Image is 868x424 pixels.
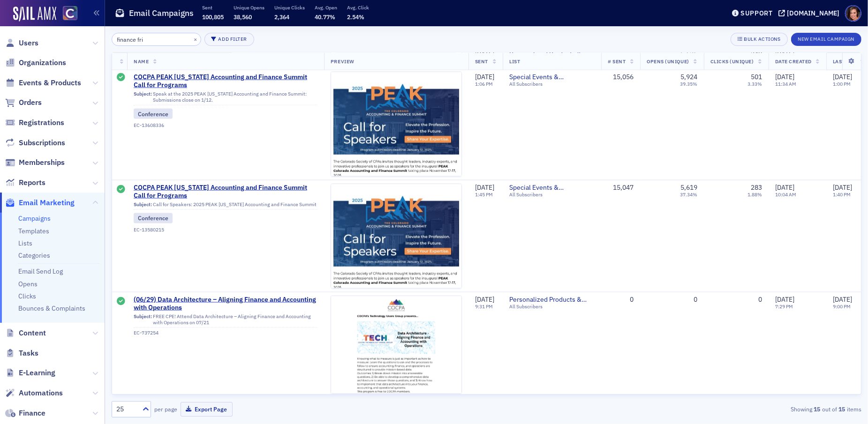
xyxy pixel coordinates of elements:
[134,58,149,65] span: Name
[18,267,63,275] a: Email Send Log
[19,178,45,188] span: Reports
[845,5,861,22] span: Profile
[833,81,851,87] time: 1:00 PM
[117,185,126,194] div: Sent
[775,183,794,192] span: [DATE]
[791,34,861,43] a: New Email Campaign
[5,348,38,358] a: Tasks
[5,198,75,208] a: Email Marketing
[202,4,224,11] p: Sent
[509,192,595,198] div: All Subscribers
[19,157,65,168] span: Memberships
[509,73,595,81] span: Special Events & Announcements
[331,296,461,394] img: email-preview-801.png
[134,201,317,210] div: Call for Speakers: 2025 PEAK [US_STATE] Accounting and Finance Summit
[19,198,75,208] span: Email Marketing
[618,405,861,413] div: Showing out of items
[647,58,689,65] span: Opens (Unique)
[19,38,38,48] span: Users
[509,184,595,192] span: Special Events & Announcements
[202,13,224,21] span: 100,805
[747,192,762,198] div: 1.88%
[475,183,494,192] span: [DATE]
[315,4,337,11] p: Avg. Open
[5,178,45,188] a: Reports
[509,58,520,65] span: List
[744,37,780,42] div: Bulk Actions
[5,118,64,128] a: Registrations
[134,201,152,208] span: Subject:
[19,118,64,128] span: Registrations
[608,58,626,65] span: # Sent
[812,405,822,413] strong: 15
[5,78,81,88] a: Events & Products
[18,239,32,247] a: Lists
[117,297,126,306] div: Sent
[134,73,317,89] a: COCPA PEAK [US_STATE] Accounting and Finance Summit Call for Programs
[134,122,317,128] div: EC-13608336
[775,303,793,310] time: 7:29 PM
[134,184,317,200] span: COCPA PEAK [US_STATE] Accounting and Finance Summit Call for Programs
[134,296,317,312] span: (06/29) Data Architecture – Aligning Finance and Accounting with Operations
[608,184,634,192] div: 15,047
[134,91,317,105] div: Speak at the 2025 PEAK [US_STATE] Accounting and Finance Summit: Submissions close on 1/12.
[5,138,65,148] a: Subscriptions
[19,97,42,108] span: Orders
[134,330,317,336] div: EC-737254
[837,405,847,413] strong: 15
[19,328,46,338] span: Content
[13,7,56,22] img: SailAMX
[5,368,55,378] a: E-Learning
[347,13,364,21] span: 2.54%
[18,292,36,300] a: Clicks
[234,13,252,21] span: 38,560
[134,91,152,103] span: Subject:
[751,184,762,192] div: 283
[775,191,796,198] time: 10:04 AM
[509,81,595,87] div: All Subscribers
[5,58,66,68] a: Organizations
[791,33,861,46] button: New Email Campaign
[274,4,305,11] p: Unique Clicks
[18,280,38,288] a: Opens
[19,348,38,358] span: Tasks
[608,296,634,304] div: 0
[758,296,762,304] div: 0
[134,108,173,119] div: Conference
[18,251,50,260] a: Categories
[204,33,254,46] button: Add Filter
[680,73,697,81] div: 5,924
[19,138,65,148] span: Subscriptions
[5,38,38,48] a: Users
[5,97,42,108] a: Orders
[19,78,81,88] span: Events & Products
[134,227,317,233] div: EC-13580215
[129,7,194,19] h1: Email Campaigns
[475,58,488,65] span: Sent
[5,328,46,338] a: Content
[18,304,85,312] a: Bounces & Complaints
[475,72,494,81] span: [DATE]
[740,9,773,17] div: Support
[347,4,369,11] p: Avg. Click
[63,6,77,21] img: SailAMX
[331,58,355,65] span: Preview
[778,10,843,16] button: [DOMAIN_NAME]
[117,73,126,82] div: Sent
[18,227,49,235] a: Templates
[191,35,200,43] button: ×
[56,6,77,22] a: View Homepage
[775,81,796,87] time: 11:34 AM
[775,58,812,65] span: Date Created
[680,192,697,198] div: 37.34%
[18,214,51,223] a: Campaigns
[19,368,55,378] span: E-Learning
[833,183,852,192] span: [DATE]
[775,72,794,81] span: [DATE]
[475,81,493,87] time: 1:06 PM
[710,58,754,65] span: Clicks (Unique)
[775,295,794,304] span: [DATE]
[833,295,852,304] span: [DATE]
[833,303,851,310] time: 9:00 PM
